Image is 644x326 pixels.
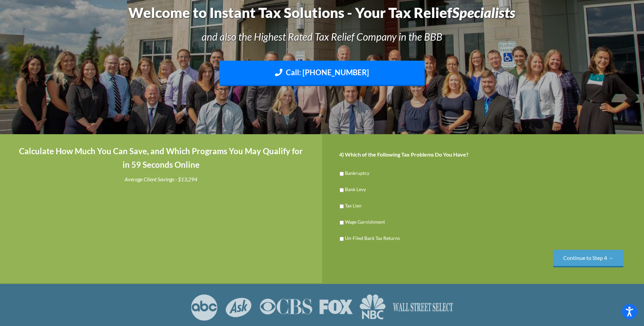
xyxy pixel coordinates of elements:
[319,294,353,321] img: FOX
[339,151,468,158] label: 4) Which of the Following Tax Problems Do You Have?
[69,29,575,44] h3: and also the Highest Rated Tax Relief Company in the BBB
[225,294,253,321] img: ASK
[345,218,385,225] label: Wage Garnishment
[69,3,575,23] h1: Welcome to Instant Tax Solutions - Your Tax Relief
[125,176,197,182] i: Average Client Savings - $13,294
[360,294,386,321] img: NBC
[345,186,366,193] label: Bank Levy
[190,294,218,321] img: ABC
[345,169,369,177] label: Bankruptcy
[17,144,305,172] h4: Calculate How Much You Can Save, and Which Programs You May Qualify for in 59 Seconds Online
[452,4,515,21] i: Specialists
[392,294,454,321] img: Wall Street Select
[259,294,312,321] img: CBS
[219,61,424,86] a: Call: [PHONE_NUMBER]
[345,202,362,209] label: Tax Lien
[553,250,624,267] input: Continue to Step 4 →
[345,235,400,242] label: Un-Filed Back Tax Returns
